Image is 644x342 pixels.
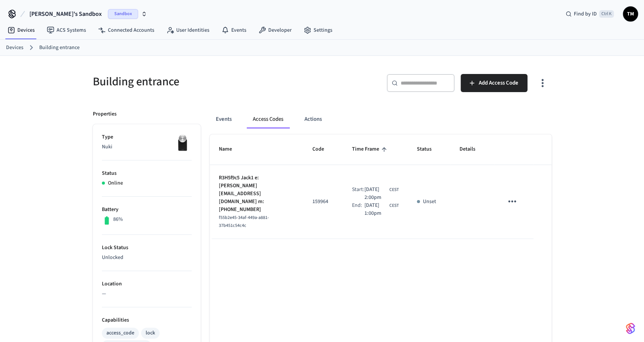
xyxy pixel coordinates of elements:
span: Find by ID [574,10,597,18]
p: R3H5f9c5 Jack1 e: [PERSON_NAME][EMAIL_ADDRESS][DOMAIN_NAME] m: [PHONE_NUMBER] [219,174,294,214]
span: Sandbox [108,9,138,19]
button: Actions [298,110,328,128]
a: Settings [298,23,338,37]
p: Unlocked [102,254,192,262]
span: Details [460,143,485,155]
span: [DATE] 2:00pm [364,186,388,202]
span: Add Access Code [479,78,518,88]
a: Developer [252,23,298,37]
table: sticky table [210,134,552,239]
a: ACS Systems [41,23,92,37]
div: ant example [210,110,552,128]
div: Europe/Zagreb [364,186,399,202]
span: [DATE] 1:00pm [364,202,388,217]
div: lock [146,329,155,337]
p: Nuki [102,143,192,151]
a: Devices [2,23,41,37]
a: Events [215,23,252,37]
button: Access Codes [247,110,289,128]
p: Lock Status [102,244,192,252]
span: Code [312,143,334,155]
button: TM [623,6,638,22]
button: Events [210,110,238,128]
p: Unset [423,198,436,206]
p: 159964 [312,198,334,206]
p: Location [102,280,192,288]
p: Online [108,179,123,187]
p: Battery [102,206,192,214]
a: Devices [6,44,23,52]
p: Type [102,133,192,141]
span: f55b2e45-34af-449a-a881-37b451c54c4c [219,214,269,229]
a: Building entrance [39,44,80,52]
span: TM [624,7,637,21]
div: Europe/Zagreb [364,202,399,217]
span: Ctrl K [599,10,614,18]
span: [PERSON_NAME]'s Sandbox [29,9,102,18]
img: Nuki Smart Lock 3.0 Pro Black, Front [173,133,192,152]
div: End: [352,202,364,217]
div: Start: [352,186,364,202]
span: Name [219,143,242,155]
p: — [102,290,192,298]
img: SeamLogoGradient.69752ec5.svg [626,322,635,334]
a: User Identities [160,23,215,37]
a: Connected Accounts [92,23,160,37]
div: access_code [106,329,134,337]
p: Capabilities [102,316,192,324]
p: 86% [113,216,123,223]
h5: Building entrance [93,74,318,89]
p: Status [102,169,192,177]
span: Time Frame [352,143,389,155]
span: CEST [389,186,399,193]
span: Status [417,143,441,155]
p: Properties [93,110,117,118]
div: Find by IDCtrl K [559,7,620,21]
span: CEST [389,202,399,209]
button: Add Access Code [461,74,527,92]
